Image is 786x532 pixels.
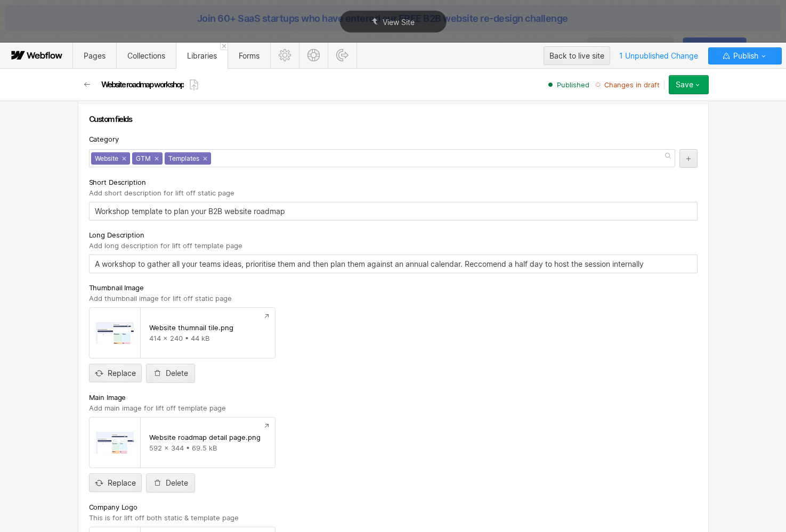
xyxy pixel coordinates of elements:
span: Publish [731,48,758,64]
span: Thumbnail Image [89,283,144,292]
span: 1 Unpublished Change [614,47,703,64]
button: Back to live site [544,46,610,65]
div: GTM [132,152,163,165]
div: 592 x 344 • 69.5 kB [149,444,266,452]
span: This is for lift off both static & template page [89,513,239,522]
span: Pages [84,51,106,60]
span: Add thumbnail image for lift off static page [89,294,232,302]
span: Add main image for lift off template page [89,404,226,412]
a: Close 'Libraries' tab [220,43,228,50]
div: Website roadmap detail page.png [149,433,261,441]
div: Website thumnail tile.png [149,323,233,332]
a: × [122,157,126,161]
div: Website [91,152,130,165]
button: Delete [146,473,195,493]
span: Main Image [89,392,126,402]
h4: Custom fields [89,114,698,125]
span: View Site [383,18,415,27]
div: 414 x 240 • 44 kB [149,334,266,342]
img: 2Jhp5AAAAAGSURBVAMA7+qqmDY3IGMAAAAASUVORK5CYII= [96,314,134,351]
button: Delete [146,364,195,383]
span: Short Description [89,177,146,187]
img: xYAVjwAAAAZJREFUAwCrzYSlTCz6UQAAAABJRU5ErkJggg== [96,424,134,461]
a: × [203,157,207,161]
span: Published [557,80,589,89]
h2: Website roadmap workshop [101,79,184,90]
span: Long Description [89,230,144,240]
span: Libraries [187,51,217,60]
a: Preview file [258,308,275,325]
span: Company Logo [89,502,138,512]
a: × [155,157,159,161]
div: Delete [166,369,188,378]
span: Category [89,134,119,144]
button: Save [669,75,709,94]
span: Collections [127,51,165,60]
div: Delete [166,479,188,487]
span: Add short description for lift off static page [89,189,234,197]
div: Back to live site [549,48,604,64]
a: Preview file [258,418,275,435]
span: Add long description for lift off template page [89,241,242,250]
span: Forms [239,51,260,60]
div: Templates [165,152,211,165]
button: Publish [708,47,782,64]
div: Save [676,80,693,89]
span: Changes in draft [604,80,660,89]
